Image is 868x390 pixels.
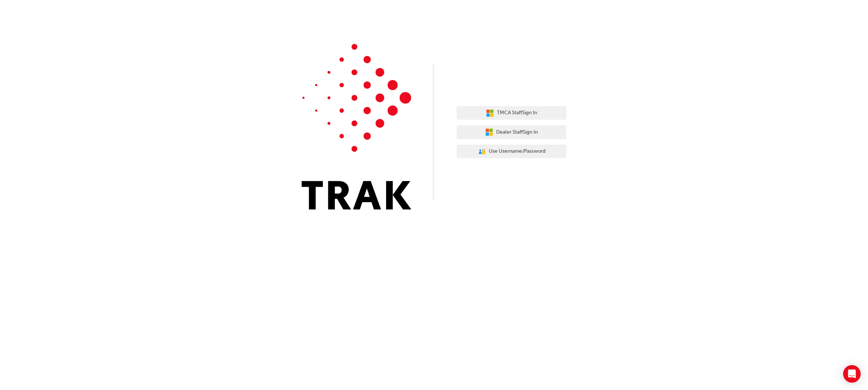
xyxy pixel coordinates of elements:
[497,109,537,117] span: TMCA Staff Sign In
[496,128,538,137] span: Dealer Staff Sign In
[843,365,861,383] div: Open Intercom Messenger
[302,44,411,209] img: Trak
[489,147,546,156] span: Use Username/Password
[457,145,566,159] button: Use Username/Password
[457,106,566,120] button: TMCA StaffSign In
[457,125,566,139] button: Dealer StaffSign In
